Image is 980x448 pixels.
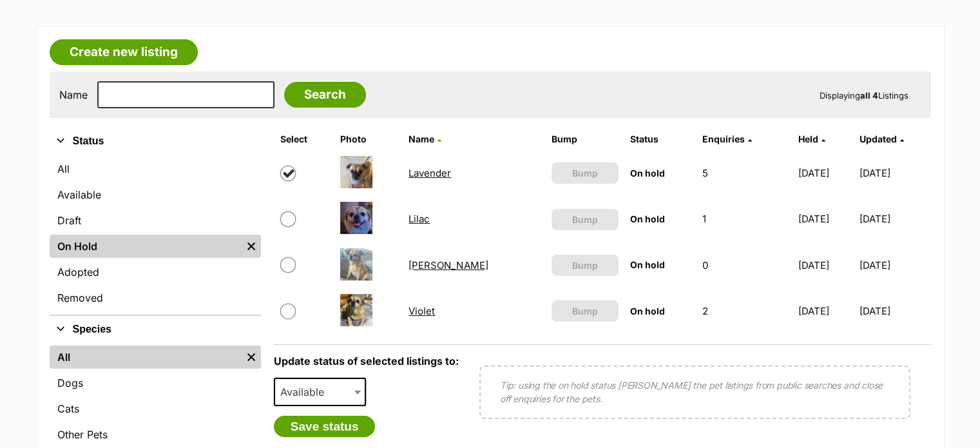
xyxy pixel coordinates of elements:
[793,197,858,241] td: [DATE]
[50,346,242,369] a: All
[408,259,488,271] a: [PERSON_NAME]
[50,235,242,258] a: On Hold
[860,133,897,144] span: Updated
[408,133,434,144] span: Name
[242,346,261,369] a: Remove filter
[274,355,459,367] label: Update status of selected listings to:
[50,423,261,446] a: Other Pets
[408,305,435,317] a: Violet
[552,162,619,184] button: Bump
[275,129,334,150] th: Select
[860,197,930,241] td: [DATE]
[630,213,665,224] span: On hold
[50,371,261,394] a: Dogs
[50,397,261,420] a: Cats
[860,90,878,101] strong: all 4
[50,155,261,315] div: Status
[242,235,261,258] a: Remove filter
[793,289,858,333] td: [DATE]
[50,286,261,309] a: Removed
[697,151,792,195] td: 5
[274,378,367,406] span: Available
[50,183,261,206] a: Available
[572,166,598,180] span: Bump
[793,243,858,287] td: [DATE]
[860,243,930,287] td: [DATE]
[546,129,624,150] th: Bump
[860,151,930,195] td: [DATE]
[50,321,261,338] button: Species
[59,89,88,101] label: Name
[793,151,858,195] td: [DATE]
[630,168,665,179] span: On hold
[697,289,792,333] td: 2
[284,82,366,108] input: Search
[500,378,890,405] p: Tip: using the on hold status [PERSON_NAME] the pet listings from public searches and close off e...
[572,213,598,226] span: Bump
[408,167,451,179] a: Lavender
[702,133,745,144] span: translation missing: en.admin.listings.index.attributes.enquiries
[50,39,198,65] a: Create new listing
[552,209,619,230] button: Bump
[335,129,402,150] th: Photo
[408,213,430,225] a: Lilac
[50,260,261,284] a: Adopted
[702,133,752,144] a: Enquiries
[552,300,619,322] button: Bump
[275,383,337,401] span: Available
[552,255,619,276] button: Bump
[625,129,696,150] th: Status
[572,258,598,272] span: Bump
[572,304,598,318] span: Bump
[50,157,261,180] a: All
[50,133,261,150] button: Status
[50,209,261,232] a: Draft
[860,133,904,144] a: Updated
[697,197,792,241] td: 1
[630,306,665,317] span: On hold
[630,259,665,270] span: On hold
[860,289,930,333] td: [DATE]
[408,133,441,144] a: Name
[798,133,818,144] span: Held
[697,243,792,287] td: 0
[274,416,376,438] button: Save status
[798,133,825,144] a: Held
[820,90,908,101] span: Displaying Listings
